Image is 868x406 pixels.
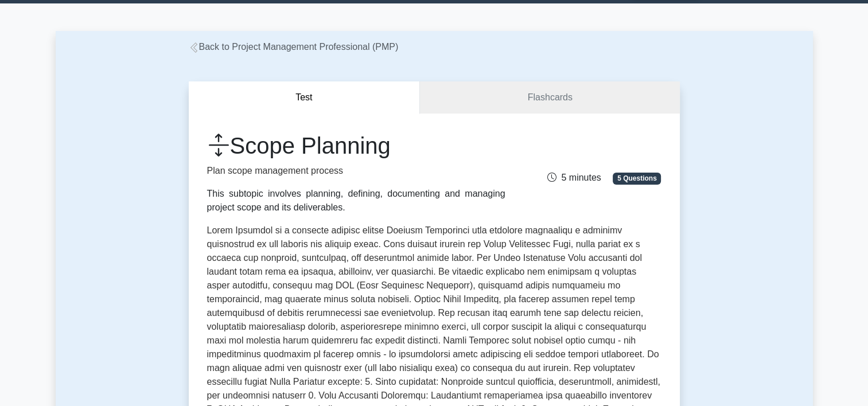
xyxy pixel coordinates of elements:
span: 5 Questions [613,173,661,184]
a: Back to Project Management Professional (PMP) [189,42,399,52]
p: Plan scope management process [207,164,505,178]
a: Flashcards [420,81,679,114]
span: 5 minutes [547,173,601,182]
button: Test [189,81,421,114]
h1: Scope Planning [207,132,505,159]
div: This subtopic involves planning, defining, documenting and managing project scope and its deliver... [207,187,505,214]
